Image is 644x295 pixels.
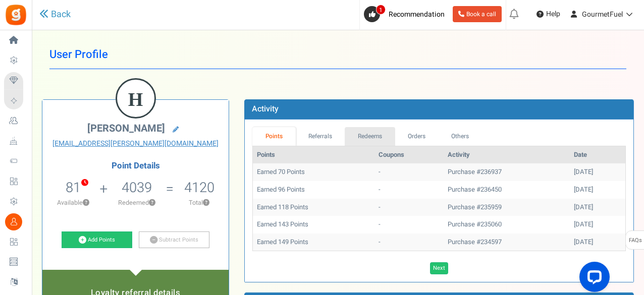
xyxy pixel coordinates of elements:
[453,6,502,22] a: Book a call
[389,9,445,20] span: Recommendation
[430,262,448,274] a: Next
[395,127,439,146] a: Orders
[49,40,626,69] h1: User Profile
[574,185,621,195] div: [DATE]
[544,9,560,19] span: Help
[253,146,374,164] th: Points
[66,178,81,198] span: 81
[574,167,621,177] div: [DATE]
[374,181,444,199] td: -
[83,200,89,206] button: ?
[175,198,224,207] p: Total
[253,199,374,216] td: Earned 118 Points
[444,181,570,199] td: Purchase #236450
[570,146,625,164] th: Date
[444,146,570,164] th: Activity
[574,238,621,247] div: [DATE]
[117,80,154,119] figcaption: H
[252,103,279,115] b: Activity
[364,6,449,22] a: 1 Recommendation
[582,9,623,20] span: GourmetFuel
[149,200,155,206] button: ?
[444,199,570,216] td: Purchase #235959
[253,181,374,199] td: Earned 96 Points
[374,216,444,233] td: -
[345,127,395,146] a: Redeems
[139,231,209,249] a: Subtract Points
[574,220,621,229] div: [DATE]
[62,231,132,249] a: Add Points
[42,161,229,170] h4: Point Details
[439,127,482,146] a: Others
[87,121,165,136] span: [PERSON_NAME]
[532,6,564,22] a: Help
[374,163,444,181] td: -
[122,180,152,195] h5: 4039
[253,163,374,181] td: Earned 70 Points
[184,180,214,195] h5: 4120
[47,198,98,207] p: Available
[444,233,570,251] td: Purchase #234597
[296,127,345,146] a: Referrals
[628,231,642,250] span: FAQs
[252,127,296,146] a: Points
[253,216,374,233] td: Earned 143 Points
[444,216,570,233] td: Purchase #235060
[5,4,27,26] img: Gratisfaction
[203,200,209,206] button: ?
[374,199,444,216] td: -
[574,203,621,212] div: [DATE]
[374,146,444,164] th: Coupons
[253,233,374,251] td: Earned 149 Points
[109,198,165,207] p: Redeemed
[376,5,386,15] span: 1
[444,163,570,181] td: Purchase #236937
[50,139,221,149] a: [EMAIL_ADDRESS][PERSON_NAME][DOMAIN_NAME]
[374,233,444,251] td: -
